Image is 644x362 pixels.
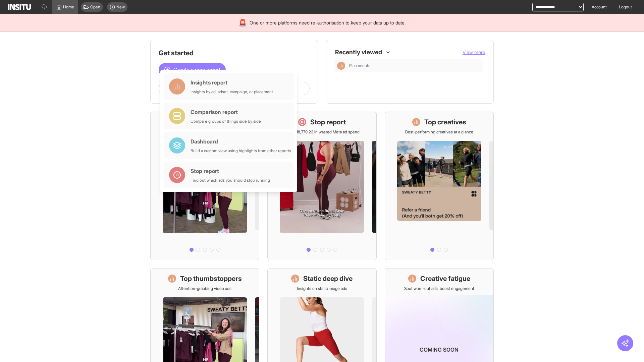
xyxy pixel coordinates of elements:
[191,167,270,175] div: Stop report
[191,108,261,116] div: Comparison report
[349,63,370,68] span: Placements
[424,117,466,127] h1: Top creatives
[191,78,273,86] div: Insights report
[284,129,360,135] p: Save £18,779.23 in wasted Meta ad spend
[150,112,259,260] a: What's live nowSee all active ads instantly
[191,119,261,124] div: Compare groups of things side by side
[297,286,347,291] p: Insights on static image ads
[250,19,406,26] span: One or more platforms need re-authorisation to keep your data up to date.
[463,49,485,56] button: View more
[385,112,494,260] a: Top creativesBest-performing creatives at a glance
[90,4,100,10] span: Open
[191,137,291,145] div: Dashboard
[191,148,291,154] div: Build a custom view using highlights from other reports
[238,18,247,27] div: 🚨
[191,178,270,183] div: Find out which ads you should stop running
[349,63,480,68] span: Placements
[159,63,226,76] button: Create a new report
[405,129,473,135] p: Best-performing creatives at a glance
[159,48,310,58] h1: Get started
[180,274,242,283] h1: Top thumbstoppers
[267,112,376,260] a: Stop reportSave £18,779.23 in wasted Meta ad spend
[191,89,273,95] div: Insights by ad, adset, campaign, or placement
[463,49,485,55] span: View more
[63,4,74,10] span: Home
[178,286,231,291] p: Attention-grabbing video ads
[337,62,345,70] div: Insights
[8,4,31,10] img: Logo
[116,4,125,10] span: New
[303,274,353,283] h1: Static deep dive
[173,66,220,74] span: Create a new report
[310,117,346,127] h1: Stop report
